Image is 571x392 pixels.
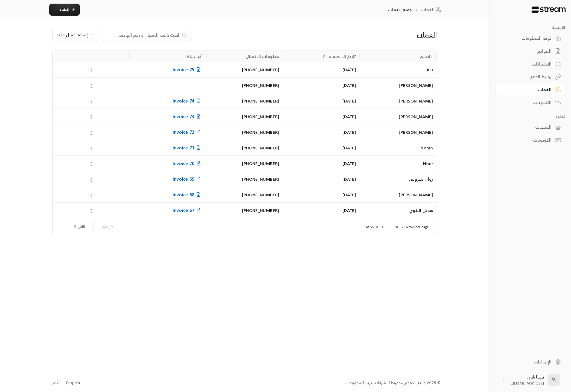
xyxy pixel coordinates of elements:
[366,225,384,229] p: 1–10 of 59
[388,7,443,13] nav: breadcrumb
[173,175,203,183] span: Invoice 69
[49,4,80,16] button: إنشاء
[364,62,433,77] div: LuLu
[173,207,203,214] span: Invoice 67
[173,191,203,198] span: Invoice 68
[421,7,443,13] a: العملاء
[364,203,433,218] div: هديل البلوي
[210,124,279,140] div: [PHONE_NUMBER]
[503,48,551,54] div: الفواتير
[66,380,80,386] div: English
[173,160,203,167] span: Invoice 70
[420,53,432,60] div: الاسم
[503,124,551,130] div: المنتجات
[210,156,279,171] div: [PHONE_NUMBER]
[511,380,544,386] span: [EMAIL_ADDRESS]....
[503,137,551,143] div: الكوبونات
[210,109,279,124] div: [PHONE_NUMBER]
[287,156,356,171] div: [DATE]
[56,33,88,37] span: إضافة عميل جديد
[246,53,280,60] div: معلومات الاتصال
[405,225,429,229] p: Rows per page:
[210,187,279,202] div: [PHONE_NUMBER]
[496,71,565,83] a: روابط الدفع
[496,25,565,30] p: الرئيسية
[496,96,565,108] a: التسويات
[511,374,544,386] div: فيقا باور .
[60,5,69,13] span: إنشاء
[496,356,565,368] a: الإعدادات
[210,203,279,218] div: [PHONE_NUMBER]
[287,78,356,93] div: [DATE]
[503,61,551,67] div: الاشتراكات
[328,53,356,60] div: تاريخ الانضمام
[364,93,433,109] div: [PERSON_NAME]
[496,45,565,57] a: الفواتير
[496,32,565,44] a: لوحة المعلومات
[313,30,437,40] div: العملاء
[364,140,433,155] div: Norah
[173,97,203,105] span: Invoice 74
[173,66,203,73] span: Invoice 75
[173,113,203,120] span: Invoice 73
[210,140,279,155] div: [PHONE_NUMBER]
[364,109,433,124] div: [PERSON_NAME]
[173,144,203,152] span: Invoice 71
[364,156,433,171] div: Noor
[531,6,566,13] img: Logo
[210,93,279,109] div: [PHONE_NUMBER]
[364,187,433,202] div: [PERSON_NAME]
[321,53,328,60] button: Sort
[52,29,98,41] button: إضافة عميل جديد
[49,378,62,388] a: الدعم
[503,359,551,365] div: الإعدادات
[364,124,433,140] div: [PERSON_NAME]
[106,32,179,38] input: ابحث باسم العميل أو رقم الهاتف
[503,100,551,106] div: التسويات
[186,53,203,60] div: آخر نشاط
[287,203,356,218] div: [DATE]
[210,62,279,77] div: [PHONE_NUMBER]
[287,93,356,109] div: [DATE]
[496,134,565,146] a: الكوبونات
[503,35,551,41] div: لوحة المعلومات
[70,222,87,232] button: next page
[287,171,356,187] div: [DATE]
[210,171,279,187] div: [PHONE_NUMBER]
[287,187,356,202] div: [DATE]
[503,87,551,93] div: العملاء
[364,78,433,93] div: [PERSON_NAME]
[287,124,356,140] div: [DATE]
[210,78,279,93] div: [PHONE_NUMBER]
[287,62,356,77] div: [DATE]
[496,58,565,70] a: الاشتراكات
[287,109,356,124] div: [DATE]
[388,7,412,13] p: جميع العملاء
[496,114,565,119] p: كتالوج
[287,140,356,155] div: [DATE]
[391,223,405,231] div: 10
[173,128,203,136] span: Invoice 72
[364,171,433,187] div: روان محروس
[496,121,565,133] a: المنتجات
[344,380,441,386] div: © 2025 جميع الحقوق محفوظة لشركة ستريم للمدفوعات.
[496,84,565,96] a: العملاء
[503,74,551,80] div: روابط الدفع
